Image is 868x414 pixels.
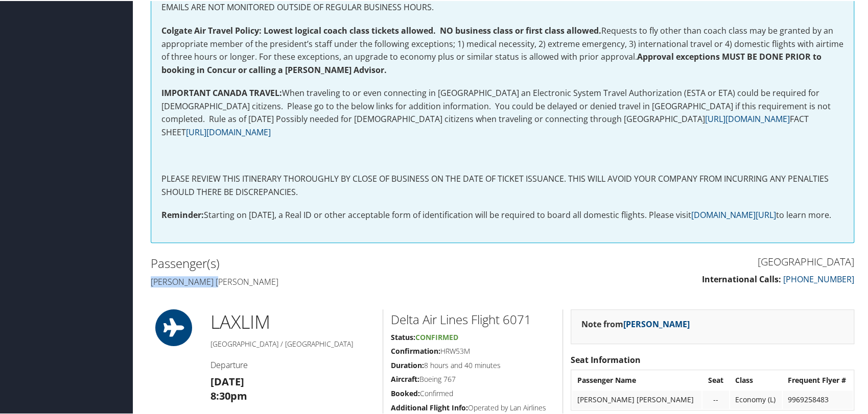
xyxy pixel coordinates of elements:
[161,24,601,35] strong: Colgate Air Travel Policy: Lowest logical coach class tickets allowed. NO business class or first...
[391,402,468,411] strong: Additional Flight Info:
[391,345,440,355] strong: Confirmation:
[161,172,843,198] p: PLEASE REVIEW THIS ITINERARY THOROUGHLY BY CLOSE OF BUSINESS ON THE DATE OF TICKET ISSUANCE. THIS...
[391,387,555,398] h5: Confirmed
[623,318,690,329] a: [PERSON_NAME]
[783,370,853,388] th: Frequent Flyer #
[151,275,495,286] h4: [PERSON_NAME] [PERSON_NAME]
[571,353,641,364] strong: Seat Information
[783,273,854,284] a: [PHONE_NUMBER]
[730,389,782,408] td: Economy (L)
[210,374,244,387] strong: [DATE]
[705,112,790,124] a: [URL][DOMAIN_NAME]
[161,208,843,221] p: Starting on [DATE], a Real ID or other acceptable form of identification will be required to boar...
[210,338,375,348] h5: [GEOGRAPHIC_DATA] / [GEOGRAPHIC_DATA]
[415,331,458,341] span: Confirmed
[391,373,419,383] strong: Aircraft:
[572,370,702,388] th: Passenger Name
[708,394,723,403] div: --
[161,86,843,138] p: When traveling to or even connecting in [GEOGRAPHIC_DATA] an Electronic System Travel Authorizati...
[391,331,415,341] strong: Status:
[510,254,855,268] h3: [GEOGRAPHIC_DATA]
[391,345,555,355] h5: HRW53M
[151,254,495,271] h2: Passenger(s)
[210,358,375,370] h4: Departure
[783,389,853,408] td: 9969258483
[730,370,782,388] th: Class
[691,208,776,220] a: [DOMAIN_NAME][URL]
[391,359,424,369] strong: Duration:
[210,388,247,402] strong: 8:30pm
[391,387,420,397] strong: Booked:
[161,23,843,76] p: Requests to fly other than coach class may be granted by an appropriate member of the president’s...
[702,273,781,284] strong: International Calls:
[161,86,282,98] strong: IMPORTANT CANADA TRAVEL:
[572,389,702,408] td: [PERSON_NAME] [PERSON_NAME]
[210,308,375,334] h1: LAX LIM
[161,208,204,220] strong: Reminder:
[391,359,555,370] h5: 8 hours and 40 minutes
[581,318,690,329] strong: Note from
[391,310,555,327] h2: Delta Air Lines Flight 6071
[161,50,822,75] strong: Approval exceptions MUST BE DONE PRIOR to booking in Concur or calling a [PERSON_NAME] Advisor.
[186,126,271,137] a: [URL][DOMAIN_NAME]
[702,370,729,388] th: Seat
[391,373,555,383] h5: Boeing 767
